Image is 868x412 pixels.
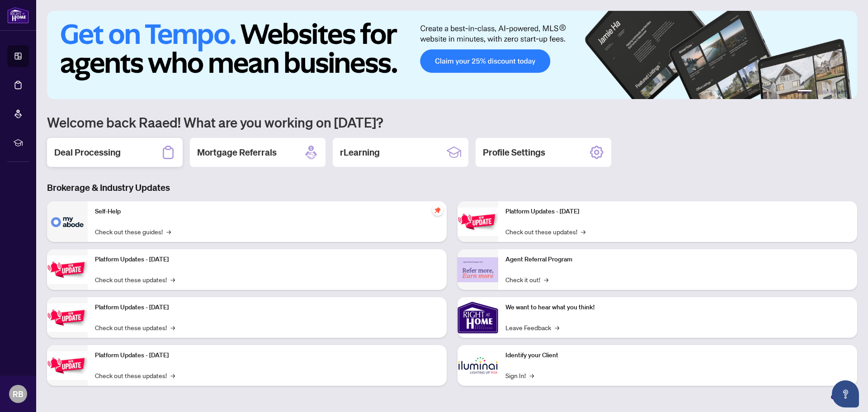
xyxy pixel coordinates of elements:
[458,345,498,386] img: Identify your Client
[505,255,850,265] p: Agent Referral Program
[505,322,559,332] a: Leave Feedback→
[529,370,534,380] span: →
[823,90,826,94] button: 3
[47,303,88,332] img: Platform Updates - July 21, 2025
[47,11,857,99] img: Slide 0
[816,90,819,94] button: 2
[95,303,439,313] p: Platform Updates - [DATE]
[95,255,439,265] p: Platform Updates - [DATE]
[458,208,498,236] img: Platform Updates - June 23, 2025
[197,146,277,159] h2: Mortgage Referrals
[581,227,585,237] span: →
[95,275,175,284] a: Check out these updates!→
[830,90,834,94] button: 4
[95,370,175,380] a: Check out these updates!→
[505,275,548,284] a: Check it out!→
[505,227,585,237] a: Check out these updates!→
[505,303,850,313] p: We want to hear what you think!
[797,90,812,94] button: 1
[166,227,171,237] span: →
[95,227,171,237] a: Check out these guides!→
[832,380,859,407] button: Open asap
[47,181,857,194] h3: Brokerage & Industry Updates
[47,256,88,284] img: Platform Updates - September 16, 2025
[47,201,88,242] img: Self-Help
[555,322,559,332] span: →
[458,297,498,338] img: We want to hear what you think!
[505,370,534,380] a: Sign In!→
[844,90,848,94] button: 6
[95,322,175,332] a: Check out these updates!→
[505,350,850,360] p: Identify your Client
[13,388,24,400] span: RB
[47,351,88,380] img: Platform Updates - July 8, 2025
[432,205,443,216] span: pushpin
[7,7,29,24] img: logo
[340,146,380,159] h2: rLearning
[54,146,121,159] h2: Deal Processing
[95,207,439,217] p: Self-Help
[170,370,175,380] span: →
[505,207,850,217] p: Platform Updates - [DATE]
[95,350,439,360] p: Platform Updates - [DATE]
[483,146,545,159] h2: Profile Settings
[47,114,857,131] h1: Welcome back Raaed! What are you working on [DATE]?
[458,257,498,282] img: Agent Referral Program
[837,90,841,94] button: 5
[544,275,548,284] span: →
[170,275,175,284] span: →
[170,322,175,332] span: →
